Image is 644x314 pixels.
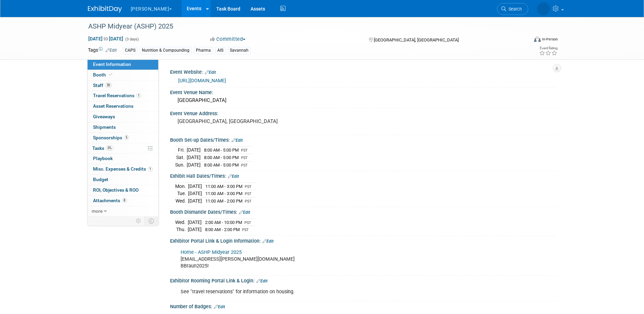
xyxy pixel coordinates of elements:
[178,118,324,124] pre: [GEOGRAPHIC_DATA], [GEOGRAPHIC_DATA]
[106,48,117,53] a: Edit
[256,279,268,283] a: Edit
[170,87,556,96] div: Event Venue Name:
[88,47,117,54] td: Tags
[88,6,122,13] img: ExhibitDay
[241,156,248,160] span: PST
[93,156,113,161] span: Playbook
[88,206,158,216] a: more
[241,163,248,168] span: PST
[187,154,201,161] td: [DATE]
[136,93,141,98] span: 1
[93,103,133,109] span: Asset Reservations
[244,221,251,225] span: PST
[170,207,556,216] div: Booth Dismantle Dates/Times:
[148,167,153,172] span: 1
[175,219,188,226] td: Wed.
[170,135,556,144] div: Booth Set-up Dates/Times:
[88,81,158,91] a: Staff30
[245,199,252,204] span: PST
[176,246,482,273] div: [EMAIL_ADDRESS][PERSON_NAME][DOMAIN_NAME] BBraun2025!
[123,47,137,54] div: CAPS
[103,36,109,41] span: to
[88,154,158,164] a: Playbook
[170,236,556,245] div: Exhibitor Portal Link & Login Information:
[93,166,153,172] span: Misc. Expenses & Credits
[170,67,556,76] div: Event Website:
[205,198,242,204] span: 11:00 AM - 2:00 PM
[93,198,127,203] span: Attachments
[170,171,556,180] div: Exhibit Hall Dates/Times:
[109,73,112,76] i: Booth reservation complete
[188,197,202,204] td: [DATE]
[187,161,201,168] td: [DATE]
[214,304,225,309] a: Edit
[88,143,158,154] a: Tasks0%
[93,72,114,77] span: Booth
[88,185,158,195] a: ROI, Objectives & ROO
[175,197,188,204] td: Wed.
[93,135,129,140] span: Sponsorships
[88,175,158,185] a: Budget
[175,190,188,197] td: Tue.
[88,122,158,133] a: Shipments
[232,138,243,143] a: Edit
[88,133,158,143] a: Sponsorships5
[93,124,116,130] span: Shipments
[205,191,242,196] span: 11:00 AM - 3:00 PM
[88,59,158,70] a: Event Information
[93,114,115,119] span: Giveaways
[374,37,459,42] span: [GEOGRAPHIC_DATA], [GEOGRAPHIC_DATA]
[187,146,201,154] td: [DATE]
[188,182,202,190] td: [DATE]
[205,227,240,232] span: 8:00 AM - 2:00 PM
[93,177,108,182] span: Budget
[542,37,558,42] div: In-Person
[194,47,213,54] div: Pharma
[176,285,482,299] div: See "travel reservations" for information on housing.
[497,3,528,15] a: Search
[241,148,248,153] span: PST
[205,70,216,75] a: Edit
[86,20,518,33] div: ASHP Midyear (ASHP) 2025
[204,147,239,153] span: 8:00 AM - 5:00 PM
[175,95,551,106] div: [GEOGRAPHIC_DATA]
[205,184,242,189] span: 11:00 AM - 3:00 PM
[188,190,202,197] td: [DATE]
[228,174,239,179] a: Edit
[88,112,158,122] a: Giveaways
[208,36,248,43] button: Committed
[215,47,225,54] div: AIS
[488,35,558,46] div: Event Format
[178,78,226,83] a: [URL][DOMAIN_NAME]
[205,220,242,225] span: 2:00 AM - 10:00 PM
[93,83,112,88] span: Staff
[242,228,249,232] span: PST
[106,145,113,151] span: 0%
[534,36,541,42] img: Format-Inperson.png
[175,182,188,190] td: Mon.
[92,145,113,151] span: Tasks
[140,47,191,54] div: Nutrition & Compounding
[133,216,145,225] td: Personalize Event Tab Strip
[124,135,129,140] span: 5
[122,198,127,203] span: 8
[105,83,112,88] span: 30
[170,276,556,284] div: Exhibitor Rooming Portal Link & Login:
[245,185,252,189] span: PST
[88,101,158,111] a: Asset Reservations
[93,93,141,98] span: Travel Reservations
[125,37,139,41] span: (3 days)
[537,2,550,15] img: Dawn Brown
[188,226,202,233] td: [DATE]
[88,70,158,80] a: Booth
[170,301,556,310] div: Number of Badges:
[175,161,187,168] td: Sun.
[181,249,242,255] a: Home - ASHP Midyear 2025
[93,62,131,67] span: Event Information
[175,226,188,233] td: Thu.
[204,155,239,160] span: 8:00 AM - 5:00 PM
[92,208,103,214] span: more
[93,187,139,193] span: ROI, Objectives & ROO
[204,162,239,168] span: 8:00 AM - 5:00 PM
[245,192,252,196] span: PST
